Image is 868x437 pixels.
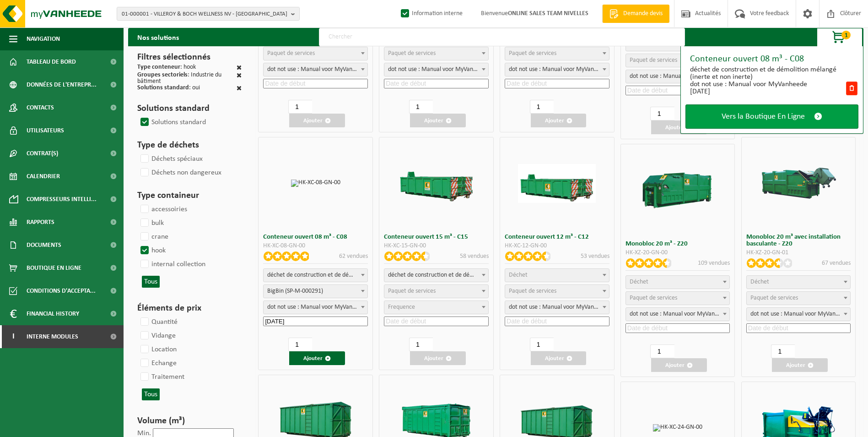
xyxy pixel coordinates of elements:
[27,96,54,119] span: Contacts
[750,295,798,301] span: Paquet de services
[139,166,221,180] label: Déchets non dangereux
[319,28,685,46] input: Chercher
[27,73,97,96] span: Données de l'entrepr...
[137,430,151,437] label: Min.
[505,300,609,314] span: dot not use : Manual voor MyVanheede
[288,338,312,351] input: 1
[530,100,554,114] input: 1
[263,268,368,282] span: déchet de construction et de démolition mélangé (inerte et non inerte)
[625,70,730,83] span: dot not use : Manual voor MyVanheede
[27,142,58,165] span: Contrat(s)
[263,300,368,314] span: dot not use : Manual voor MyVanheede
[263,243,368,249] div: HK-XC-08-GN-00
[122,7,287,21] span: 01-000001 - VILLEROY & BOCH WELLNESS NV - [GEOGRAPHIC_DATA]
[630,279,648,285] span: Déchet
[399,7,463,21] label: Information interne
[27,119,64,142] span: Utilisateurs
[264,301,367,314] span: dot not use : Manual voor MyVanheede
[651,120,707,134] button: Ajouter
[27,302,79,325] span: Financial History
[263,284,368,298] span: BigBin (SP-M-000291)
[137,138,242,152] h3: Type de déchets
[384,63,489,76] span: dot not use : Manual voor MyVanheede
[746,323,851,333] input: Date de début
[264,269,367,282] span: déchet de construction et de démolition mélangé (inerte et non inerte)
[531,114,587,127] button: Ajouter
[384,268,489,282] span: déchet de construction et de démolition mélangé (inerte et non inerte)
[137,414,242,428] h3: Volume (m³)
[128,28,188,46] h2: Nos solutions
[505,63,609,76] span: dot not use : Manual voor MyVanheede
[9,325,17,348] span: I
[653,424,702,432] img: HK-XC-24-GN-00
[384,317,489,326] input: Date de début
[263,79,368,88] input: Date de début
[410,114,466,127] button: Ajouter
[291,180,340,187] img: HK-XC-08-GN-00
[505,317,609,326] input: Date de début
[137,64,196,72] div: : hook
[289,351,345,365] button: Ajouter
[388,304,415,311] span: Frequence
[139,244,166,257] label: hook
[690,66,845,81] div: déchet de construction et de démolition mélangé (inerte et non inerte)
[27,257,81,279] span: Boutique en ligne
[410,351,466,365] button: Ajouter
[460,251,489,261] p: 58 vendues
[746,250,851,256] div: HK-XZ-20-GN-01
[139,257,205,271] label: internal collection
[841,31,851,39] span: 1
[698,258,730,268] p: 109 vendues
[581,251,609,261] p: 53 vendues
[531,351,587,365] button: Ajouter
[772,358,828,372] button: Ajouter
[137,72,237,85] div: : Industrie du bâtiment
[263,63,368,76] span: dot not use : Manual voor MyVanheede
[384,243,489,249] div: HK-XC-15-GN-00
[625,240,730,247] h3: Monobloc 20 m³ - Z20
[27,211,54,234] span: Rapports
[139,370,184,384] label: Traitement
[771,344,795,358] input: 1
[139,152,203,166] label: Déchets spéciaux
[137,50,242,64] h3: Filtres sélectionnés
[27,188,97,211] span: Compresseurs intelli...
[27,325,78,348] span: Interne modules
[509,50,556,57] span: Paquet de services
[288,100,312,114] input: 1
[27,165,60,188] span: Calendrier
[650,344,674,358] input: 1
[630,295,677,301] span: Paquet de services
[139,356,177,370] label: Echange
[760,164,837,203] img: HK-XZ-20-GN-01
[139,216,164,230] label: bulk
[139,329,176,343] label: Vidange
[388,50,436,57] span: Paquet de services
[137,102,242,115] h3: Solutions standard
[267,50,315,57] span: Paquet de services
[508,10,588,17] strong: ONLINE SALES TEAM NIVELLES
[142,388,160,400] button: Tous
[263,317,368,326] input: Date de début
[398,164,475,203] img: HK-XC-15-GN-00
[625,323,730,333] input: Date de début
[264,285,367,298] span: BigBin (SP-M-000291)
[388,288,436,295] span: Paquet de services
[137,189,242,202] h3: Type containeur
[722,112,805,121] span: Vers la Boutique En Ligne
[690,81,845,88] div: dot not use : Manual voor MyVanheede
[339,251,368,261] p: 62 vendues
[747,308,851,321] span: dot not use : Manual voor MyVanheede
[650,107,674,120] input: 1
[384,269,488,282] span: déchet de construction et de démolition mélangé (inerte et non inerte)
[142,276,160,288] button: Tous
[509,288,556,295] span: Paquet de services
[746,307,851,321] span: dot not use : Manual voor MyVanheede
[817,28,863,46] button: 1
[384,234,489,240] h3: Conteneur ouvert 15 m³ - C15
[27,27,60,50] span: Navigation
[505,301,609,314] span: dot not use : Manual voor MyVanheede
[505,243,609,249] div: HK-XC-12-GN-00
[139,343,177,356] label: Location
[690,55,858,64] div: Conteneur ouvert 08 m³ - C08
